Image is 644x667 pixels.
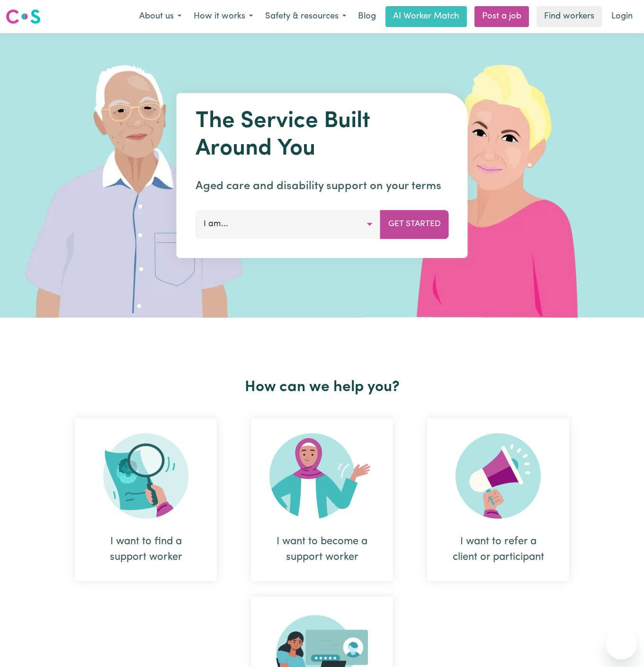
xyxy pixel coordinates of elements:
a: Blog [352,6,382,27]
button: Safety & resources [259,7,352,27]
div: I want to refer a client or participant [450,534,546,565]
p: Aged care and disability support on your terms [196,178,449,195]
a: Login [606,6,638,27]
img: Become Worker [269,433,375,519]
img: Careseekers logo [6,8,41,25]
div: I want to refer a client or participant [427,418,569,581]
button: About us [133,7,188,27]
button: I am... [196,210,381,238]
button: Get Started [380,210,449,238]
a: Find workers [537,6,602,27]
button: How it works [188,7,259,27]
div: I want to become a support worker [274,534,370,565]
img: Refer [456,433,541,519]
a: AI Worker Match [385,6,467,27]
iframe: Button to launch messaging window [606,629,636,659]
div: I want to find a support worker [75,418,217,581]
img: Search [103,433,188,519]
h1: The Service Built Around You [196,108,449,163]
a: Careseekers logo [6,6,41,27]
a: Post a job [474,6,529,27]
h2: How can we help you? [58,378,586,396]
div: I want to become a support worker [251,418,393,581]
div: I want to find a support worker [98,534,194,565]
